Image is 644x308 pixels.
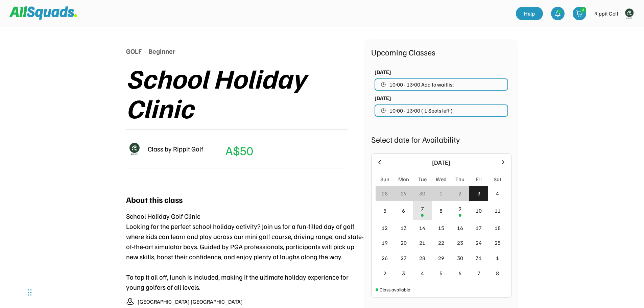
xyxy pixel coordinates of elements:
div: 2 [580,7,586,12]
div: Thu [455,175,464,183]
div: 25 [495,239,501,247]
div: 17 [476,224,482,232]
div: 2 [458,189,461,197]
div: 30 [419,189,425,197]
div: 7 [477,269,480,277]
div: 23 [457,239,463,247]
div: 26 [382,254,388,262]
div: 30 [457,254,463,262]
div: 11 [495,207,501,215]
div: School Holiday Golf Clinic Looking for the perfect school holiday activity? Join us for a fun-fil... [126,211,364,292]
div: Mon [398,175,409,183]
div: 1 [439,189,443,197]
div: 9 [458,205,461,213]
div: 18 [495,224,501,232]
div: 8 [496,269,499,277]
div: Class available [380,286,410,293]
div: [DATE] [387,158,496,167]
img: Rippitlogov2_green.png [622,7,636,20]
div: [DATE] [375,94,391,102]
div: 29 [401,189,407,197]
div: 12 [382,224,388,232]
div: 21 [419,239,425,247]
div: 19 [382,239,388,247]
div: Fri [476,175,482,183]
div: Select date for Availability [371,133,511,145]
div: 4 [496,189,499,197]
div: 24 [476,239,482,247]
div: Beginner [148,46,175,56]
div: GOLF [126,46,142,56]
div: [GEOGRAPHIC_DATA] [GEOGRAPHIC_DATA] [138,298,243,306]
div: 5 [439,269,443,277]
div: 14 [419,224,425,232]
img: Squad%20Logo.svg [9,6,77,19]
div: 27 [401,254,407,262]
div: 28 [419,254,425,262]
div: 1 [496,254,499,262]
div: Sun [380,175,389,183]
img: shopping-cart-01%20%281%29.svg [576,10,583,17]
img: bell-03%20%281%29.svg [554,10,561,17]
div: 5 [383,207,386,215]
div: Upcoming Classes [371,46,511,58]
div: 29 [438,254,444,262]
div: A$50 [225,141,253,160]
div: Wed [436,175,447,183]
div: 7 [421,205,424,213]
span: 10:00 - 13:00 ( 1 Spots left ) [389,108,453,113]
div: Tue [418,175,427,183]
div: 13 [401,224,407,232]
div: 16 [457,224,463,232]
div: School Holiday Clinic [126,63,364,122]
span: 10:00 - 13:00 Add to waitlist [389,82,454,87]
div: 2 [383,269,386,277]
div: 6 [402,207,405,215]
div: Class by Rippit Golf [148,144,203,154]
div: 3 [477,189,480,197]
div: 28 [382,189,388,197]
button: 10:00 - 13:00 Add to waitlist [375,78,508,91]
div: 3 [402,269,405,277]
button: 10:00 - 13:00 ( 1 Spots left ) [375,104,508,117]
div: 6 [458,269,461,277]
div: 10 [476,207,482,215]
img: Rippitlogov2_green.png [126,141,142,157]
div: Rippit Golf [594,9,618,18]
div: 22 [438,239,444,247]
div: 20 [401,239,407,247]
a: Help [516,7,543,20]
div: 31 [476,254,482,262]
div: 15 [438,224,444,232]
div: 8 [439,207,443,215]
div: [DATE] [375,68,391,76]
div: 4 [421,269,424,277]
div: About this class [126,193,183,206]
div: Sat [494,175,501,183]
